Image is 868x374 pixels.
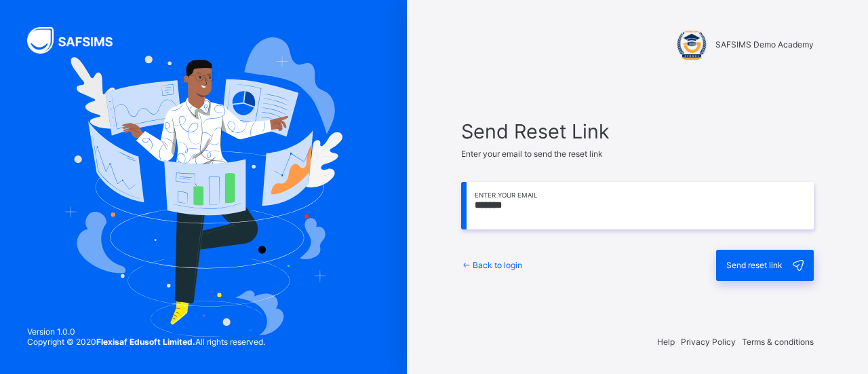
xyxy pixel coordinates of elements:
span: Send Reset Link [461,119,814,143]
img: Hero Image [64,37,342,337]
span: Enter your email to send the reset link [461,149,603,159]
strong: Flexisaf Edusoft Limited. [96,337,195,347]
span: Privacy Policy [681,337,736,347]
a: Back to login [461,260,522,270]
img: SAFSIMS Logo [27,27,129,54]
span: Version 1.0.0 [27,326,265,337]
span: Copyright © 2020 All rights reserved. [27,337,265,347]
span: Send reset link [726,260,783,270]
span: Help [657,337,675,347]
span: Terms & conditions [742,337,814,347]
span: Back to login [473,260,522,270]
span: SAFSIMS Demo Academy [715,39,814,50]
img: SAFSIMS Demo Academy [675,27,709,61]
